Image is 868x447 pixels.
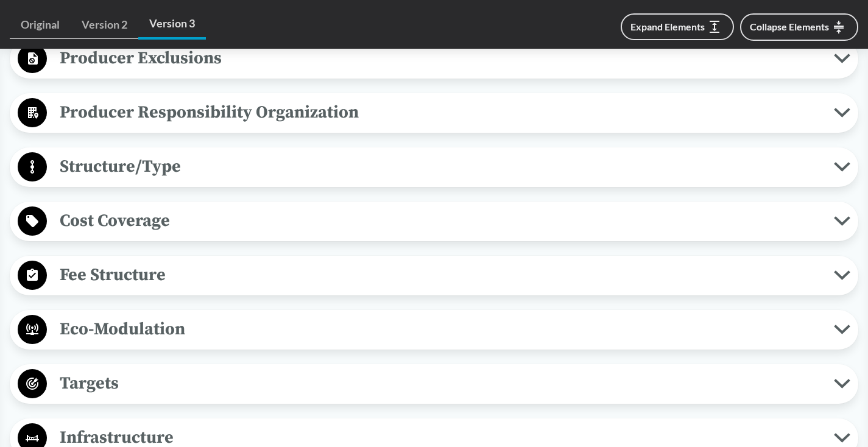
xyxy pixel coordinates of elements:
[14,206,854,237] button: Cost Coverage
[47,315,834,343] span: Eco-Modulation
[14,314,854,345] button: Eco-Modulation
[47,99,834,126] span: Producer Responsibility Organization
[14,260,854,291] button: Fee Structure
[47,153,834,180] span: Structure/Type
[47,261,834,289] span: Fee Structure
[10,11,71,39] a: Original
[14,97,854,128] button: Producer Responsibility Organization
[621,13,734,40] button: Expand Elements
[14,368,854,399] button: Targets
[740,13,858,41] button: Collapse Elements
[47,370,834,397] span: Targets
[47,207,834,234] span: Cost Coverage
[14,43,854,74] button: Producer Exclusions
[71,11,138,39] a: Version 2
[14,152,854,183] button: Structure/Type
[138,10,206,40] a: Version 3
[47,44,834,72] span: Producer Exclusions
